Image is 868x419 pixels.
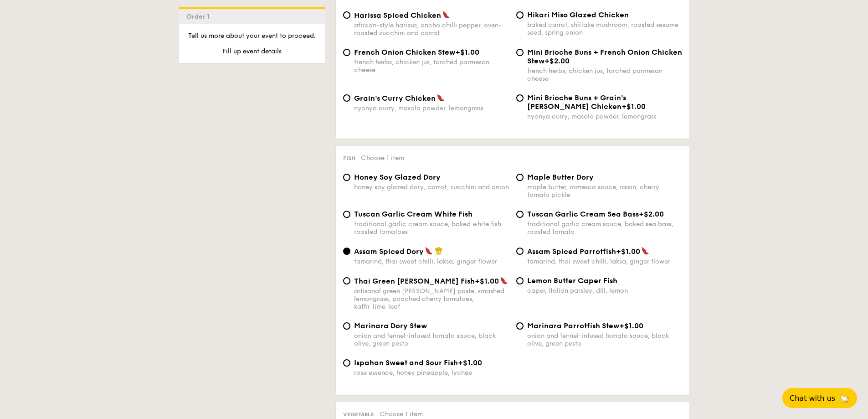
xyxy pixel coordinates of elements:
[343,248,350,255] input: Assam Spiced Dorytamarind, thai sweet chilli, laksa, ginger flower
[343,94,350,102] input: Grain's Curry Chickennyonya curry, masala powder, lemongrass
[527,48,682,65] span: Mini Brioche Buns + French Onion Chicken Stew
[343,277,350,285] input: Thai Green [PERSON_NAME] Fish+$1.00artisanal green [PERSON_NAME] paste, smashed lemongrass, poach...
[790,394,835,403] span: Chat with us
[516,248,524,255] input: Assam Spiced Parrotfish+$1.00tamarind, thai sweet chilli, laksa, ginger flower
[354,258,509,265] div: tamarind, thai sweet chilli, laksa, ginger flower
[442,10,450,19] img: icon-spicy.37a8142b.svg
[425,247,433,255] img: icon-spicy.37a8142b.svg
[354,173,441,181] span: Honey Soy Glazed Dory
[354,183,509,191] div: honey soy glazed dory, carrot, zucchini and onion
[343,359,350,367] input: Ispahan Sweet and Sour Fish+$1.00rose essence, honey pineapple, lychee
[516,174,524,181] input: Maple Butter Dorymaple butter, romesco sauce, raisin, cherry tomato pickle
[641,247,649,255] img: icon-spicy.37a8142b.svg
[437,93,445,102] img: icon-spicy.37a8142b.svg
[354,287,509,310] div: artisanal green [PERSON_NAME] paste, smashed lemongrass, poached cherry tomatoes, kaffir lime leaf
[527,220,682,236] div: traditional garlic cream sauce, baked sea bass, roasted tomato
[527,258,682,265] div: tamarind, thai sweet chilli, laksa, ginger flower
[380,410,423,418] span: Choose 1 item
[516,49,524,56] input: Mini Brioche Buns + French Onion Chicken Stew+$2.00french herbs, chicken jus, torched parmesan ch...
[354,369,509,377] div: rose essence, honey pineapple, lychee
[354,358,458,367] span: Ispahan Sweet and Sour Fish
[500,276,508,285] img: icon-spicy.37a8142b.svg
[343,411,374,418] span: Vegetable
[361,154,404,162] span: Choose 1 item
[516,277,524,285] input: Lemon Butter Caper Fishcaper, italian parsley, dill, lemon
[527,287,682,295] div: caper, italian parsley, dill, lemon
[354,104,509,112] div: nyonya curry, masala powder, lemongrass
[527,93,626,111] span: Mini Brioche Buns + Grain's [PERSON_NAME] Chicken
[343,11,350,19] input: Harissa Spiced Chickenafrican-style harissa, ancho chilli pepper, oven-roasted zucchini and carrot
[544,57,570,65] span: +$2.00
[458,358,482,367] span: +$1.00
[354,220,509,236] div: traditional garlic cream sauce, baked white fish, roasted tomatoes
[354,247,424,256] span: Assam Spiced Dory
[527,321,619,330] span: Marinara Parrotfish Stew
[343,155,355,161] span: Fish
[475,277,499,285] span: +$1.00
[619,321,643,330] span: +$1.00
[354,48,455,57] span: French Onion Chicken Stew
[455,48,479,57] span: +$1.00
[527,67,682,83] div: french herbs, chicken jus, torched parmesan cheese
[343,49,350,56] input: French Onion Chicken Stew+$1.00french herbs, chicken jus, torched parmesan cheese
[527,173,594,181] span: Maple Butter Dory
[516,211,524,218] input: Tuscan Garlic Cream Sea Bass+$2.00traditional garlic cream sauce, baked sea bass, roasted tomato
[186,31,318,41] p: Tell us more about your event to proceed.
[839,393,850,403] span: 🦙
[782,388,857,408] button: Chat with us🦙
[343,174,350,181] input: Honey Soy Glazed Doryhoney soy glazed dory, carrot, zucchini and onion
[354,277,475,285] span: Thai Green [PERSON_NAME] Fish
[527,21,682,36] div: baked carrot, shiitake mushroom, roasted sesame seed, spring onion
[527,247,616,256] span: Assam Spiced Parrotfish
[354,321,427,330] span: Marinara Dory Stew
[527,113,682,120] div: nyonya curry, masala powder, lemongrass
[343,211,350,218] input: Tuscan Garlic Cream White Fishtraditional garlic cream sauce, baked white fish, roasted tomatoes
[527,210,639,218] span: Tuscan Garlic Cream Sea Bass
[354,58,509,74] div: french herbs, chicken jus, torched parmesan cheese
[516,94,524,102] input: Mini Brioche Buns + Grain's [PERSON_NAME] Chicken+$1.00nyonya curry, masala powder, lemongrass
[435,247,443,255] img: icon-chef-hat.a58ddaea.svg
[639,210,664,218] span: +$2.00
[527,183,682,199] div: maple butter, romesco sauce, raisin, cherry tomato pickle
[621,102,646,111] span: +$1.00
[354,332,509,347] div: onion and fennel-infused tomato sauce, black olive, green pesto
[516,11,524,19] input: Hikari Miso Glazed Chickenbaked carrot, shiitake mushroom, roasted sesame seed, spring onion
[616,247,640,256] span: +$1.00
[354,94,436,103] span: Grain's Curry Chicken
[186,13,213,21] span: Order 1
[527,332,682,347] div: onion and fennel-infused tomato sauce, black olive, green pesto
[527,10,629,19] span: Hikari Miso Glazed Chicken
[354,21,509,37] div: african-style harissa, ancho chilli pepper, oven-roasted zucchini and carrot
[516,322,524,330] input: Marinara Parrotfish Stew+$1.00onion and fennel-infused tomato sauce, black olive, green pesto
[354,11,441,20] span: Harissa Spiced Chicken
[527,276,617,285] span: Lemon Butter Caper Fish
[222,47,282,55] span: Fill up event details
[343,322,350,330] input: Marinara Dory Stewonion and fennel-infused tomato sauce, black olive, green pesto
[354,210,473,218] span: Tuscan Garlic Cream White Fish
